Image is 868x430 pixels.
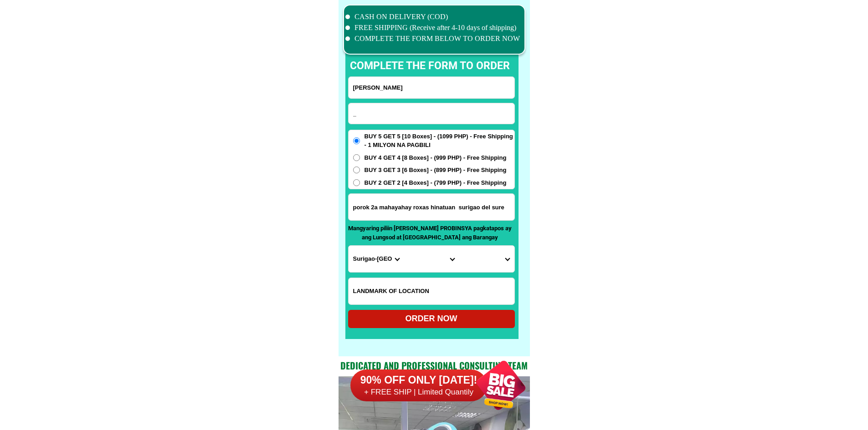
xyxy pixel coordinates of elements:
[349,246,404,272] select: Select province
[349,278,514,304] input: Input LANDMARKOFLOCATION
[341,58,519,74] p: complete the form to order
[345,33,520,44] li: COMPLETE THE FORM BELOW TO ORDER NOW
[348,313,515,325] div: ORDER NOW
[348,224,512,242] p: Mangyaring piliin [PERSON_NAME] PROBINSYA pagkatapos ay ang Lungsod at [GEOGRAPHIC_DATA] ang Bara...
[350,387,487,397] h6: + FREE SHIP | Limited Quantily
[365,132,514,150] span: BUY 5 GET 5 [10 Boxes] - (1099 PHP) - Free Shipping - 1 MILYON NA PAGBILI
[365,178,507,187] span: BUY 2 GET 2 [4 Boxes] - (799 PHP) - Free Shipping
[345,11,520,22] li: CASH ON DELIVERY (COD)
[353,154,360,161] input: BUY 4 GET 4 [8 Boxes] - (999 PHP) - Free Shipping
[365,153,507,162] span: BUY 4 GET 4 [8 Boxes] - (999 PHP) - Free Shipping
[349,77,514,98] input: Input full_name
[350,374,487,387] h6: 90% OFF ONLY [DATE]!
[365,166,507,175] span: BUY 3 GET 3 [6 Boxes] - (899 PHP) - Free Shipping
[353,179,360,186] input: BUY 2 GET 2 [4 Boxes] - (799 PHP) - Free Shipping
[353,137,360,144] input: BUY 5 GET 5 [10 Boxes] - (1099 PHP) - Free Shipping - 1 MILYON NA PAGBILI
[345,22,520,33] li: FREE SHIPPING (Receive after 4-10 days of shipping)
[339,359,530,372] h2: Dedicated and professional consulting team
[459,246,514,272] select: Select commune
[353,167,360,173] input: BUY 3 GET 3 [6 Boxes] - (899 PHP) - Free Shipping
[349,103,514,124] input: Input phone_number
[349,194,514,220] input: Input address
[404,246,459,272] select: Select district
